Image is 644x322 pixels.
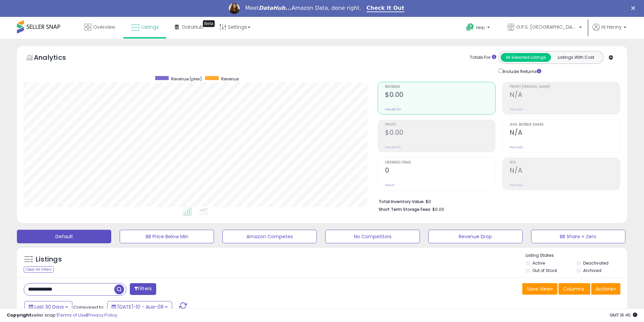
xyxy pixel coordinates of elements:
[510,85,620,89] span: Profit [PERSON_NAME]
[203,20,215,27] div: Tooltip anchor
[510,161,620,165] span: ROI
[510,167,620,176] h2: N/A
[24,266,54,273] div: Clear All Filters
[93,24,115,30] span: Overview
[532,268,557,273] label: Out of Stock
[385,129,495,138] h2: $0.00
[501,53,551,62] button: All Selected Listings
[510,183,523,187] small: Prev: N/A
[325,230,420,243] button: No Competitors
[510,129,620,138] h2: N/A
[34,303,64,310] span: Last 30 Days
[222,230,317,243] button: Amazon Competes
[7,312,117,319] div: seller snap | |
[522,283,557,295] button: Save View
[631,6,638,10] div: Close
[591,283,620,295] button: Actions
[385,183,395,187] small: Prev: 0
[558,283,590,295] button: Columns
[88,312,117,318] a: Privacy Policy
[79,17,120,37] a: Overview
[117,303,164,310] span: [DATE]-10 - Aug-08
[130,283,156,295] button: Filters
[245,5,361,11] div: Meet Amazon Data, done right.
[510,91,620,100] h2: N/A
[7,312,31,318] strong: Copyright
[214,17,256,37] a: Settings
[532,260,545,266] label: Active
[385,167,495,176] h2: 0
[583,260,609,266] label: Deactivated
[17,230,111,243] button: Default
[24,301,72,313] button: Last 30 Days
[170,17,209,37] a: DataHub
[551,53,601,62] button: Listings With Cost
[428,230,523,243] button: Revenue Drop
[526,252,627,259] p: Listing States:
[461,18,497,39] a: Help
[516,24,577,30] span: G.P.S. [GEOGRAPHIC_DATA]
[141,24,159,30] span: Listings
[510,145,523,149] small: Prev: N/A
[379,199,425,204] b: Total Inventory Value:
[385,161,495,165] span: Ordered Items
[34,53,79,64] h5: Analytics
[385,145,401,149] small: Prev: $0.00
[601,24,622,30] span: Hi Henny
[510,123,620,127] span: Avg. Buybox Share
[366,5,404,12] a: Check It Out
[107,301,172,313] button: [DATE]-10 - Aug-08
[610,312,637,318] span: 2025-09-8 16:45 GMT
[126,17,164,37] a: Listings
[171,76,202,82] span: Revenue (prev)
[494,67,549,75] div: Include Returns
[379,206,431,212] b: Short Term Storage Fees:
[120,230,214,243] button: BB Price Below Min
[36,255,62,264] h5: Listings
[182,24,204,30] span: DataHub
[385,91,495,100] h2: $0.00
[229,3,240,14] img: Profile image for Georgie
[73,304,104,311] span: Compared to:
[593,24,626,39] a: Hi Henny
[563,286,584,292] span: Columns
[379,197,615,205] li: $0
[385,123,495,127] span: Profit
[531,230,625,243] button: BB Share = Zero
[221,76,239,82] span: Revenue
[385,107,401,112] small: Prev: $0.00
[58,312,87,318] a: Terms of Use
[476,25,485,30] span: Help
[466,23,474,31] i: Get Help
[385,85,495,89] span: Revenue
[502,17,587,39] a: G.P.S. [GEOGRAPHIC_DATA]
[510,107,523,112] small: Prev: N/A
[470,54,496,61] div: Totals For
[432,206,444,213] span: $0.00
[259,5,291,11] i: DataHub...
[583,268,601,273] label: Archived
